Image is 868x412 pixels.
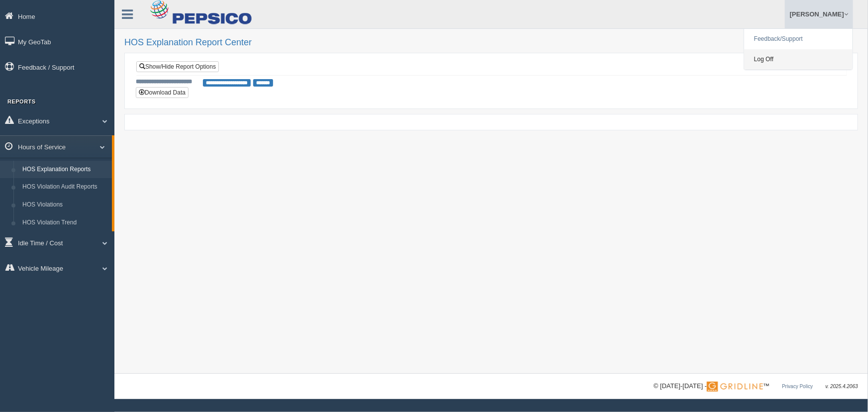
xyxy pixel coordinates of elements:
[136,87,189,98] button: Download Data
[782,384,813,389] a: Privacy Policy
[744,49,853,70] a: Log Off
[18,178,112,196] a: HOS Violation Audit Reports
[18,161,112,179] a: HOS Explanation Reports
[654,381,858,392] div: © [DATE]-[DATE] - ™
[136,61,219,72] a: Show/Hide Report Options
[744,29,853,49] a: Feedback/Support
[124,38,858,48] h2: HOS Explanation Report Center
[18,214,112,232] a: HOS Violation Trend
[707,382,763,392] img: Gridline
[18,196,112,214] a: HOS Violations
[826,384,858,389] span: v. 2025.4.2063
